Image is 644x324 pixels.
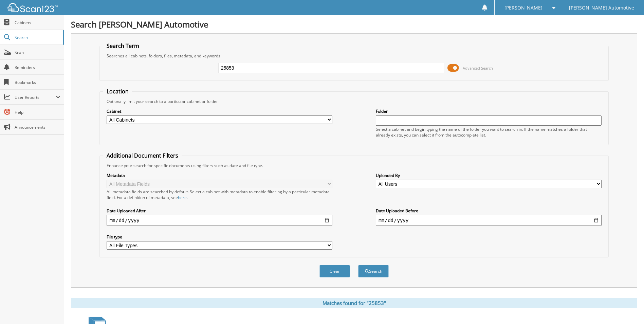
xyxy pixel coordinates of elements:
span: [PERSON_NAME] Automotive [569,6,634,10]
label: File type [107,234,332,240]
legend: Search Term [103,42,143,50]
span: Help [15,109,60,115]
span: Scan [15,50,60,55]
a: here [178,195,187,200]
span: Announcements [15,124,60,130]
legend: Additional Document Filters [103,152,182,159]
span: Bookmarks [15,79,60,85]
span: Advanced Search [463,66,493,71]
label: Cabinet [107,108,332,114]
h1: Search [PERSON_NAME] Automotive [71,19,637,30]
img: scan123-logo-white.svg [7,3,58,12]
div: Select a cabinet and begin typing the name of the folder you want to search in. If the name match... [376,126,602,138]
div: Matches found for "25853" [71,298,637,308]
button: Search [358,265,389,277]
label: Date Uploaded Before [376,208,602,214]
div: All metadata fields are searched by default. Select a cabinet with metadata to enable filtering b... [107,189,332,200]
label: Uploaded By [376,173,602,178]
div: Enhance your search for specific documents using filters such as date and file type. [103,163,605,168]
button: Clear [319,265,350,277]
div: Optionally limit your search to a particular cabinet or folder [103,98,605,104]
iframe: Chat Widget [610,291,644,324]
span: Search [15,35,59,40]
span: [PERSON_NAME] [504,6,542,10]
div: Searches all cabinets, folders, files, metadata, and keywords [103,53,605,59]
span: Cabinets [15,20,60,25]
legend: Location [103,88,132,95]
span: Reminders [15,65,60,70]
input: end [376,215,602,226]
label: Folder [376,108,602,114]
input: start [107,215,332,226]
span: User Reports [15,94,56,100]
label: Date Uploaded After [107,208,332,214]
label: Metadata [107,173,332,178]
